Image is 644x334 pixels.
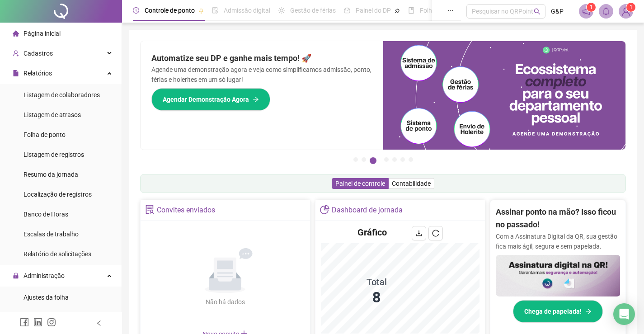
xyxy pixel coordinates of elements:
span: Agendar Demonstração Agora [163,94,249,104]
span: Gestão de férias [290,7,336,14]
sup: 1 [587,3,596,12]
span: file-done [212,7,218,14]
span: Relatórios [24,70,52,77]
span: Localização de registros [24,191,92,198]
span: Controle de ponto [145,7,195,14]
p: Com a Assinatura Digital da QR, sua gestão fica mais ágil, segura e sem papelada. [496,231,620,251]
span: arrow-right [253,96,259,103]
span: Banco de Horas [24,211,68,218]
img: 40480 [619,5,633,18]
span: Admissão digital [224,7,270,14]
div: Convites enviados [157,202,215,218]
span: 1 [630,4,633,10]
span: Chega de papelada! [524,306,582,316]
button: 1 [353,157,358,162]
button: Chega de papelada! [513,300,603,323]
span: Contabilidade [392,180,431,187]
h2: Assinar ponto na mão? Isso ficou no passado! [496,206,620,231]
span: Listagem de colaboradores [24,91,100,99]
span: Listagem de registros [24,151,84,158]
span: search [534,8,541,15]
span: linkedin [33,318,42,327]
span: ellipsis [447,7,454,14]
span: sun [278,7,285,14]
button: 2 [362,157,366,162]
sup: Atualize o seu contato no menu Meus Dados [626,3,635,12]
span: Escalas de trabalho [24,231,79,238]
span: book [408,7,414,14]
span: clock-circle [133,7,139,14]
span: reload [432,230,439,237]
span: arrow-right [585,308,592,315]
span: Resumo da jornada [24,171,78,178]
img: banner%2F02c71560-61a6-44d4-94b9-c8ab97240462.png [496,255,620,296]
span: Painel de controle [335,180,385,187]
span: notification [582,7,590,15]
span: user-add [13,50,19,56]
img: banner%2Fd57e337e-a0d3-4837-9615-f134fc33a8e6.png [383,41,626,150]
span: download [415,230,423,237]
span: Listagem de atrasos [24,111,81,118]
span: Cadastros [24,50,53,57]
p: Agende uma demonstração agora e veja como simplificamos admissão, ponto, férias e holerites em um... [151,65,372,85]
span: pushpin [395,8,400,14]
button: 7 [409,157,413,162]
button: 5 [392,157,397,162]
span: Ajustes da folha [24,294,69,301]
span: dashboard [344,7,350,14]
h4: Gráfico [357,226,387,239]
span: left [96,320,102,326]
span: Folha de pagamento [420,7,478,14]
span: Página inicial [24,30,61,37]
div: Não há dados [183,297,267,307]
button: 6 [400,157,405,162]
h2: Automatize seu DP e ganhe mais tempo! 🚀 [151,52,372,65]
span: lock [13,273,19,279]
span: G&P [551,6,564,16]
span: solution [145,205,155,214]
span: home [13,30,19,37]
span: file [13,70,19,76]
span: instagram [47,318,56,327]
span: Painel do DP [356,7,391,14]
span: pushpin [198,8,204,14]
button: 3 [370,157,376,164]
span: Administração [24,272,65,279]
span: facebook [20,318,29,327]
button: 4 [384,157,389,162]
span: Relatório de solicitações [24,250,91,258]
div: Open Intercom Messenger [613,303,635,325]
div: Dashboard de jornada [332,202,403,218]
button: Agendar Demonstração Agora [151,88,270,111]
span: 1 [590,4,593,10]
span: Folha de ponto [24,131,66,138]
span: pie-chart [320,205,329,214]
span: bell [602,7,610,15]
